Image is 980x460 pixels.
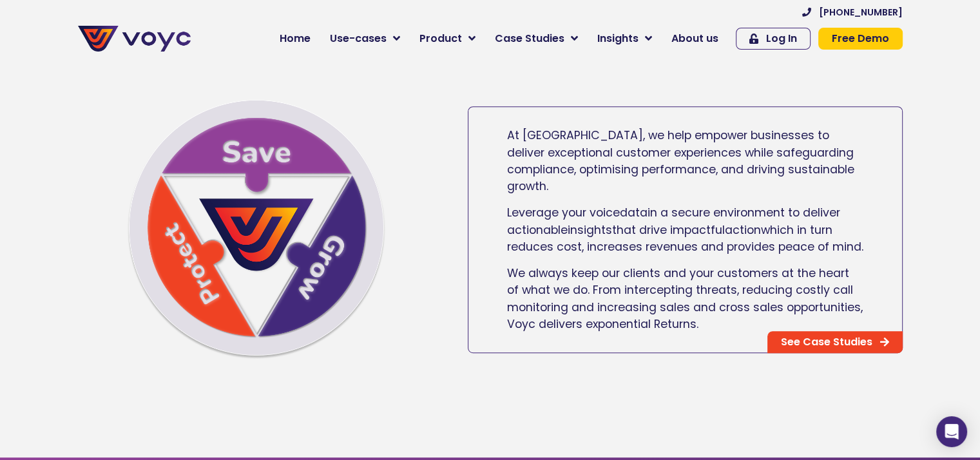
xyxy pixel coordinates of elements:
[330,31,387,46] span: Use-cases
[78,26,191,52] img: voyc-full-logo
[662,26,728,52] a: About us
[419,31,462,46] span: Product
[767,331,903,353] a: See Case Studies
[280,31,311,46] span: Home
[507,265,863,332] span: We always keep our clients and your customers at the heart of what we do. From intercepting threa...
[781,337,872,347] span: See Case Studies
[802,8,903,17] a: [PHONE_NUMBER]
[171,52,203,66] span: Phone
[320,26,410,52] a: Use-cases
[171,104,215,119] span: Job title
[588,26,662,52] a: Insights
[507,205,620,220] span: Leverage your voice
[736,28,811,50] a: Log In
[507,205,840,237] span: in a secure environment to deliver actionable
[507,204,863,255] p: data insights action
[819,8,903,17] span: [PHONE_NUMBER]
[410,26,485,52] a: Product
[612,222,725,238] span: that drive impactful
[766,34,797,44] span: Log In
[495,31,564,46] span: Case Studies
[507,222,863,254] span: which in turn reduces cost, increases revenues and provides peace of mind.
[671,31,718,46] span: About us
[270,26,320,52] a: Home
[818,28,903,50] a: Free Demo
[265,268,326,281] a: Privacy Policy
[485,26,588,52] a: Case Studies
[832,34,889,44] span: Free Demo
[507,128,854,194] span: At [GEOGRAPHIC_DATA], we help empower businesses to deliver exceptional customer experiences whil...
[597,31,639,46] span: Insights
[936,416,967,447] div: Open Intercom Messenger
